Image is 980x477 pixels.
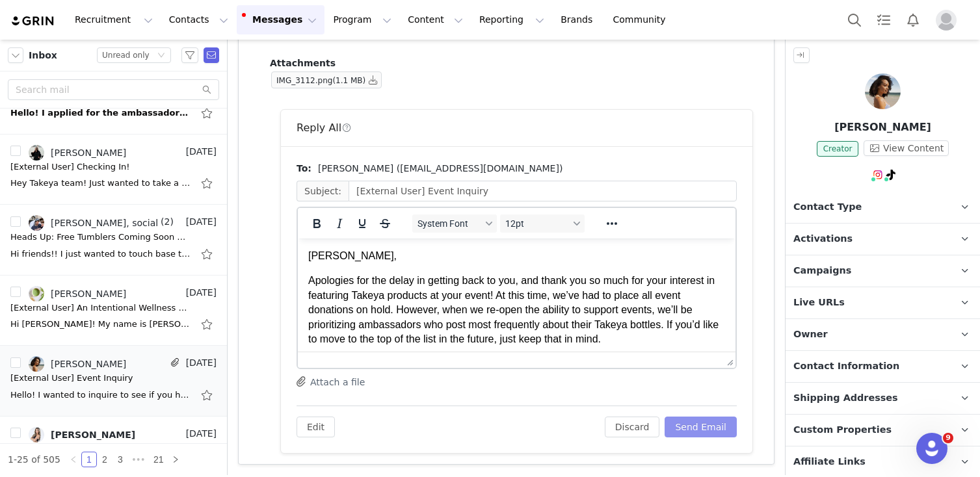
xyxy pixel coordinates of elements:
span: Live URLs [793,296,845,310]
span: Send Email [204,47,219,63]
div: Hi friends!! I just wanted to touch base to see if you guys are still looking to promote your Tak... [10,248,192,261]
div: [PERSON_NAME] [51,148,126,158]
span: Custom Properties [793,423,892,437]
li: 3 [113,452,128,467]
div: Press the Up and Down arrow keys to resize the editor. [722,352,735,368]
span: -- [5,409,11,420]
span: IMG_3112.png [276,76,332,85]
button: Discard [605,417,660,437]
span: ••• [128,452,149,467]
button: Profile [928,10,970,31]
a: 3 [113,452,127,467]
font: Certified Mat Pilates + Sculpt Instructor [5,441,176,451]
i: icon: down [157,51,165,60]
a: Community [605,5,680,34]
div: [External User] An Intentional Wellness Giveaway That Aligns With Your Mission [10,302,192,315]
a: [PERSON_NAME] [29,427,135,443]
span: 9 [943,433,953,443]
div: Hi Alexis! My name is Samantha and I’m the co-founder of Daily Dopamine, a wellness brand that he... [10,318,192,331]
div: [External User] Event Inquiry [10,372,133,385]
font: MS, Exercise Physiology [5,430,113,441]
a: [PERSON_NAME] [29,286,126,302]
li: 2 [97,452,113,467]
button: Reveal or hide additional toolbar items [601,214,623,233]
i: icon: search [202,85,211,94]
button: Content [400,5,471,34]
a: 21 [150,452,168,467]
span: To: [297,162,311,175]
li: 1-25 of 505 [8,452,60,467]
button: Italic [328,214,351,233]
i: icon: right [172,456,179,463]
li: 21 [149,452,168,467]
span: Affiliate Links [793,455,866,469]
li: Previous Page [66,452,81,467]
span: (1.1 MB) [332,76,365,85]
button: Edit [297,417,335,437]
img: placeholder-profile.jpg [936,10,957,31]
span: Creator [817,141,859,157]
button: Font sizes [500,214,585,233]
img: IMG_3112.png [5,78,237,378]
div: I look forward to hearing from you, [5,389,488,399]
button: Attach a file [297,374,365,389]
img: 7e495808-e90e-46e0-8678-4717bf056ecb.jpg [29,145,44,161]
div: [External User] Partner With Us for a Breast Cancer Awareness Yoga Event [10,443,192,456]
span: Subject: [297,181,349,201]
a: 2 [98,452,112,467]
input: Add a subject line [349,181,737,201]
button: Recruitment [67,5,161,34]
iframe: Intercom live chat [916,433,947,464]
a: 1 [82,452,96,467]
span: Contact Type [793,200,862,214]
button: View Content [864,140,949,156]
span: Owner [793,328,828,342]
img: grin logo [10,15,56,27]
input: Search mail [8,79,219,100]
span: Contact Information [793,359,899,374]
a: [PERSON_NAME] [29,356,126,372]
div: I wanted to inquire to see if you have any opportunities to support my Pilates event? It is calle... [5,26,488,68]
img: 8af59e86-e89e-4afe-ab80-404a5650fe76.jpg [29,427,44,443]
li: Next Page [168,452,183,467]
span: Activations [793,232,853,246]
button: Messages [237,5,324,34]
li: 1 [81,452,97,467]
a: [PERSON_NAME], social [29,215,158,231]
button: Notifications [899,5,927,34]
button: Search [840,5,869,34]
button: Fonts [412,214,497,233]
a: Brands [553,5,604,34]
iframe: Rich Text Area [298,238,735,352]
button: Strikethrough [374,214,396,233]
p: Apologies for the delay in getting back to you, and thank you so much for your interest in featur... [10,35,427,108]
div: [PERSON_NAME] [51,430,135,440]
li: Next 3 Pages [128,452,149,467]
div: Hello! I wanted to inquire to see if you have any opportunities to support my Pilates event? It i... [10,389,192,402]
button: Bold [306,214,328,233]
div: Heads Up: Free Tumblers Coming Soon + Sport Content Due June 6th! [10,231,192,244]
a: Tasks [869,5,898,34]
span: System Font [417,218,481,229]
img: instagram.svg [873,170,883,180]
p: [PERSON_NAME], [10,10,427,25]
img: 7188eb46-a6c8-4021-9966-64ffd2631c6e.jpg [29,356,44,372]
button: Reporting [471,5,552,34]
a: [PERSON_NAME] [29,145,126,161]
button: Contacts [161,5,236,34]
span: 12pt [505,218,569,229]
div: Unread only [102,48,150,62]
span: Inbox [29,49,57,62]
div: [PERSON_NAME] [51,289,126,299]
div: Hello! [5,5,488,16]
div: [External User] Checking In! [10,161,130,174]
i: icon: left [70,456,77,463]
p: Attachments [270,57,763,70]
div: [PERSON_NAME] [51,359,126,369]
button: Underline [351,214,373,233]
span: [PERSON_NAME] ([EMAIL_ADDRESS][DOMAIN_NAME]) [318,162,563,175]
body: Rich Text Area. Press ALT-0 for help. [10,10,427,158]
span: Campaigns [793,264,851,278]
div: Reply All [297,120,351,136]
